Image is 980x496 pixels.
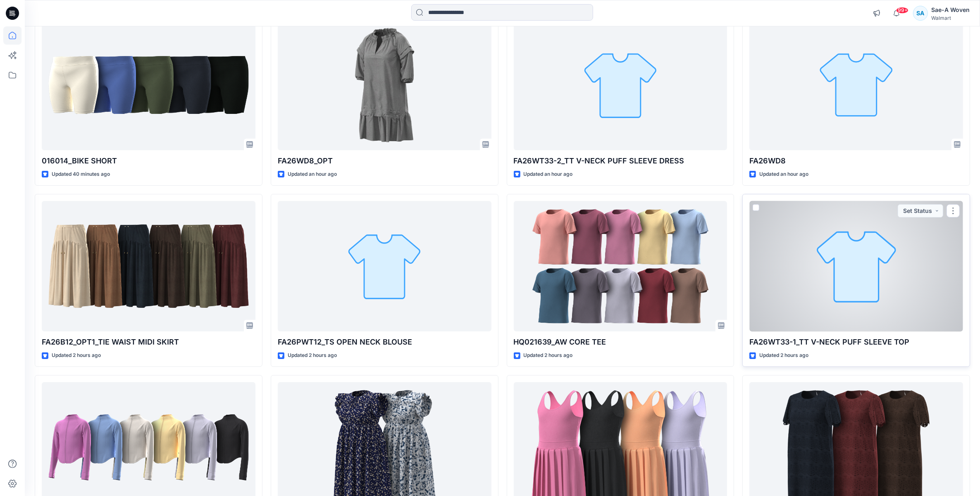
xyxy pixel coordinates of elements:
p: FA26WD8_OPT [278,155,491,167]
a: FA26WD8 [749,20,963,151]
p: Updated 2 hours ago [52,351,101,360]
a: FA26B12_OPT1_TIE WAIST MIDI SKIRT [42,201,255,332]
a: FA26WD8_OPT [278,20,491,151]
div: Sae-A Woven [931,5,970,15]
a: FA26WT33-1_TT V-NECK PUFF SLEEVE TOP [749,201,963,332]
p: Updated an hour ago [288,170,337,179]
p: Updated 2 hours ago [524,351,573,360]
div: Walmart [931,15,970,21]
p: FA26B12_OPT1_TIE WAIST MIDI SKIRT [42,336,255,348]
a: FA26PWT12_TS OPEN NECK BLOUSE [278,201,491,332]
p: FA26WD8 [749,155,963,167]
a: 016014_BIKE SHORT [42,20,255,151]
div: SA [913,6,928,21]
p: HQ021639_AW CORE TEE [514,336,727,348]
p: Updated 2 hours ago [759,351,808,360]
p: Updated an hour ago [759,170,808,179]
p: Updated 2 hours ago [288,351,337,360]
a: HQ021639_AW CORE TEE [514,201,727,332]
p: FA26PWT12_TS OPEN NECK BLOUSE [278,336,491,348]
p: FA26WT33-1_TT V-NECK PUFF SLEEVE TOP [749,336,963,348]
p: 016014_BIKE SHORT [42,155,255,167]
p: Updated 40 minutes ago [52,170,110,179]
a: FA26WT33-2_TT V-NECK PUFF SLEEVE DRESS [514,20,727,151]
span: 99+ [896,7,908,14]
p: Updated an hour ago [524,170,573,179]
p: FA26WT33-2_TT V-NECK PUFF SLEEVE DRESS [514,155,727,167]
